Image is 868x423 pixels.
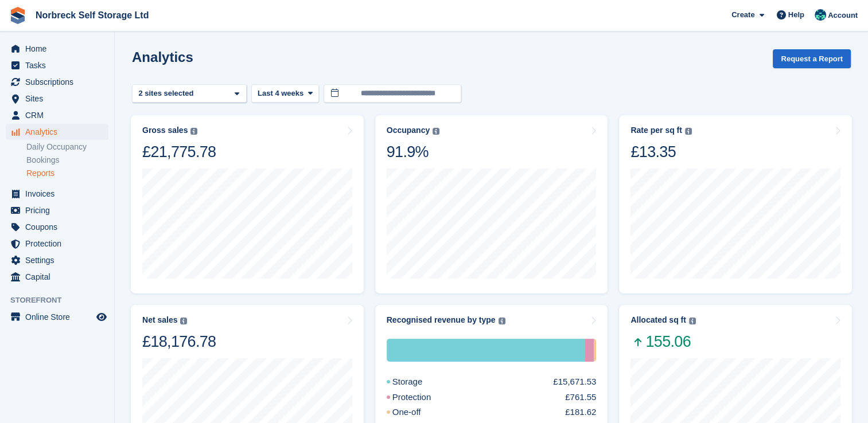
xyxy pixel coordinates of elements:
div: Storage [387,375,450,389]
div: Recognised revenue by type [387,315,496,325]
img: icon-info-grey-7440780725fd019a000dd9b08b2336e03edf1995a4989e88bcd33f0948082b44.svg [180,318,187,324]
span: Storefront [10,295,114,306]
span: Invoices [25,186,94,202]
a: menu [6,219,108,235]
a: menu [6,107,108,123]
a: menu [6,309,108,325]
div: One-off [594,339,596,362]
div: £13.35 [630,142,691,162]
div: £181.62 [565,406,596,419]
a: Bookings [26,155,108,166]
span: Analytics [25,124,94,140]
a: menu [6,186,108,202]
div: Allocated sq ft [630,315,686,325]
span: Subscriptions [25,74,94,90]
a: menu [6,41,108,57]
span: Home [25,41,94,57]
img: icon-info-grey-7440780725fd019a000dd9b08b2336e03edf1995a4989e88bcd33f0948082b44.svg [190,128,197,135]
img: stora-icon-8386f47178a22dfd0bd8f6a31ec36ba5ce8667c1dd55bd0f319d3a0aa187defe.svg [9,7,26,24]
span: 155.06 [630,332,695,351]
a: menu [6,269,108,285]
div: Occupancy [387,126,430,135]
div: £18,176.78 [142,332,216,351]
img: icon-info-grey-7440780725fd019a000dd9b08b2336e03edf1995a4989e88bcd33f0948082b44.svg [499,318,505,324]
img: Sally King [815,9,826,21]
div: £761.55 [565,391,596,404]
div: One-off [387,406,449,419]
img: icon-info-grey-7440780725fd019a000dd9b08b2336e03edf1995a4989e88bcd33f0948082b44.svg [685,128,692,135]
img: icon-info-grey-7440780725fd019a000dd9b08b2336e03edf1995a4989e88bcd33f0948082b44.svg [689,318,696,324]
a: Daily Occupancy [26,142,108,152]
a: menu [6,252,108,268]
span: Account [828,10,858,21]
a: menu [6,57,108,73]
a: menu [6,124,108,140]
span: Tasks [25,57,94,73]
div: Gross sales [142,126,188,135]
a: Preview store [95,310,108,324]
span: CRM [25,107,94,123]
h2: Analytics [132,49,193,65]
span: Create [731,9,754,21]
div: Net sales [142,315,177,325]
div: £15,671.53 [553,375,596,389]
span: Coupons [25,219,94,235]
a: Reports [26,168,108,179]
span: Protection [25,236,94,252]
div: 91.9% [387,142,439,162]
a: Norbreck Self Storage Ltd [31,6,153,25]
div: Storage [387,339,585,362]
div: Protection [585,339,594,362]
a: menu [6,74,108,90]
span: Sites [25,91,94,107]
span: Capital [25,269,94,285]
a: menu [6,91,108,107]
a: menu [6,236,108,252]
a: menu [6,202,108,218]
div: £21,775.78 [142,142,216,162]
span: Online Store [25,309,94,325]
span: Help [788,9,804,21]
div: 2 sites selected [137,88,198,99]
img: icon-info-grey-7440780725fd019a000dd9b08b2336e03edf1995a4989e88bcd33f0948082b44.svg [433,128,439,135]
span: Pricing [25,202,94,218]
button: Request a Report [773,49,851,68]
span: Last 4 weeks [258,88,303,99]
div: Protection [387,391,459,404]
button: Last 4 weeks [251,84,319,103]
span: Settings [25,252,94,268]
div: Rate per sq ft [630,126,682,135]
